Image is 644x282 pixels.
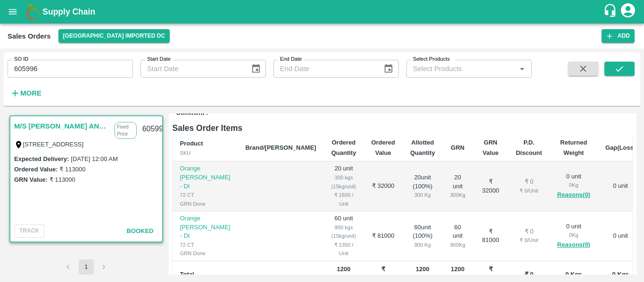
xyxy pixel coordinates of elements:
[14,56,28,63] label: SO ID
[180,200,231,208] div: GRN Done
[42,7,95,16] b: Supply Chain
[560,139,587,156] b: Returned Weight
[363,161,403,211] td: ₹ 32000
[137,118,173,140] div: 605996
[557,240,590,250] button: Reasons(0)
[20,89,41,97] strong: More
[380,60,397,78] button: Choose date
[557,181,590,189] div: 0 Kg
[557,190,590,201] button: Reasons(0)
[410,173,435,200] div: 20 unit ( 100 %)
[180,149,231,157] div: SKU
[23,141,84,148] label: [STREET_ADDRESS]
[516,186,542,195] div: ₹ 0 / Unit
[565,271,582,278] b: 0 Kgs
[450,223,465,250] div: 60 unit
[331,173,356,191] div: 300 kgs (15kg/unit)
[126,227,153,234] span: Booked
[598,161,643,211] td: 0 unit
[516,177,542,186] div: ₹ 0
[14,166,58,173] label: Ordered Value:
[140,60,243,78] input: Start Date
[2,1,24,23] button: open drawer
[331,139,356,156] b: Ordered Quantity
[59,166,85,173] label: ₹ 113000
[247,60,265,78] button: Choose date
[280,56,302,63] label: End Date
[413,56,450,63] label: Select Products
[331,241,356,258] div: ₹ 1350 / Unit
[371,139,395,156] b: Ordered Value
[180,214,231,241] p: Orange [PERSON_NAME] - DI
[14,120,110,132] a: M/S [PERSON_NAME] AND BROTHERS
[273,60,376,78] input: End Date
[8,30,51,42] div: Sales Orders
[8,85,44,101] button: More
[147,56,171,63] label: Start Date
[115,122,137,139] p: Fixed Price
[516,227,542,236] div: ₹ 0
[619,2,636,22] div: account of current user
[59,259,113,274] nav: pagination navigation
[450,173,465,200] div: 20 unit
[14,155,69,162] label: Expected Delivery :
[516,236,542,244] div: ₹ 0 / Unit
[525,271,534,278] b: ₹ 0
[410,139,435,156] b: Allotted Quantity
[331,223,356,241] div: 900 kgs (15kg/unit)
[173,121,633,135] h6: Sales Order Items
[14,176,48,183] label: GRN Value:
[450,191,465,199] div: 300 Kg
[79,259,94,274] button: page 1
[612,271,628,278] b: 0 Kgs
[451,144,464,151] b: GRN
[410,223,435,250] div: 60 unit ( 100 %)
[42,5,603,18] a: Supply Chain
[324,161,364,211] td: 20 unit
[50,176,75,183] label: ₹ 113000
[605,144,636,151] b: Gap(Loss)
[598,211,643,261] td: 0 unit
[58,29,170,43] button: Select DC
[180,249,231,258] div: GRN Done
[409,63,513,75] input: Select Products
[324,211,364,261] td: 60 unit
[180,164,231,191] p: Orange [PERSON_NAME] - DI
[473,161,508,211] td: ₹ 32000
[180,241,231,249] div: 72 CT
[483,139,499,156] b: GRN Value
[410,191,435,199] div: 300 Kg
[331,191,356,208] div: ₹ 1600 / Unit
[71,155,117,162] label: [DATE] 12:00 AM
[245,144,316,151] b: Brand/[PERSON_NAME]
[180,140,203,147] b: Product
[450,241,465,249] div: 900 Kg
[557,231,590,239] div: 0 Kg
[24,2,42,21] img: logo
[8,60,133,78] input: Enter SO ID
[363,211,403,261] td: ₹ 81000
[180,191,231,199] div: 72 CT
[516,139,542,156] b: P.D. Discount
[602,29,635,43] button: Add
[603,3,619,20] div: customer-support
[557,172,590,201] div: 0 unit
[176,109,208,118] label: Comment :
[557,222,590,250] div: 0 unit
[410,241,435,249] div: 900 Kg
[473,211,508,261] td: ₹ 81000
[180,271,194,278] b: Total
[516,63,528,75] button: Open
